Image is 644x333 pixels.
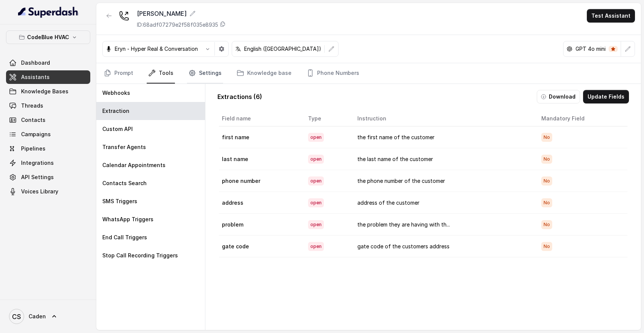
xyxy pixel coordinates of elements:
a: Knowledge Bases [6,85,90,98]
td: address of the customer [351,192,535,214]
a: Campaigns [6,128,90,141]
a: Caden [6,306,90,327]
td: gate code [219,236,302,257]
a: API Settings [6,170,90,184]
span: Pipelines [21,145,46,152]
td: problem [219,214,302,236]
p: English ([GEOGRAPHIC_DATA]) [244,45,321,53]
th: Mandatory Field [535,111,627,126]
span: open [308,220,324,229]
p: GPT 4o mini [576,45,606,53]
a: Assistants [6,70,90,84]
span: Assistants [21,73,50,81]
p: ID: 68adf07279e2f58f035e8935 [137,21,218,29]
span: open [308,176,324,186]
span: Caden [29,313,46,320]
button: Update Fields [583,90,629,103]
p: Transfer Agents [102,143,146,151]
a: Contacts [6,113,90,127]
p: Extraction [102,107,129,115]
a: Threads [6,99,90,113]
th: Field name [219,111,302,126]
p: Extractions ( 6 ) [217,92,262,101]
img: light.svg [18,6,79,18]
a: Knowledge base [235,63,293,84]
p: Stop Call Recording Triggers [102,252,178,259]
td: the problem they are having with th... [351,214,535,236]
span: No [541,242,552,251]
a: Phone Numbers [305,63,361,84]
th: Instruction [351,111,535,126]
td: the first name of the customer [351,126,535,148]
th: Type [302,111,351,126]
a: Voices Library [6,185,90,198]
td: last name [219,148,302,170]
p: End Call Triggers [102,234,147,241]
p: CodeBlue HVAC [27,33,69,42]
span: Voices Library [21,188,58,195]
span: Campaigns [21,131,51,138]
span: open [308,155,324,164]
p: Custom API [102,125,133,133]
td: address [219,192,302,214]
p: Contacts Search [102,179,147,187]
nav: Tabs [102,63,635,84]
span: Dashboard [21,59,50,67]
span: open [308,198,324,207]
button: Download [537,90,580,103]
a: Integrations [6,156,90,170]
td: first name [219,126,302,148]
text: CS [12,313,21,321]
td: the phone number of the customer [351,170,535,192]
p: WhatsApp Triggers [102,216,153,223]
span: Contacts [21,116,46,124]
span: No [541,198,552,207]
span: Threads [21,102,43,109]
span: No [541,133,552,142]
span: No [541,176,552,186]
button: CodeBlue HVAC [6,30,90,44]
a: Settings [187,63,223,84]
a: Pipelines [6,142,90,155]
td: gate code of the customers address [351,236,535,257]
button: Test Assistant [587,9,635,23]
a: Dashboard [6,56,90,70]
p: Eryn - Hyper Real & Conversation [115,45,198,53]
div: [PERSON_NAME] [137,9,226,18]
span: No [541,220,552,229]
a: Prompt [102,63,135,84]
span: open [308,133,324,142]
span: No [541,155,552,164]
span: Knowledge Bases [21,88,68,95]
span: open [308,242,324,251]
svg: openai logo [567,46,573,52]
a: Tools [147,63,175,84]
span: Integrations [21,159,54,167]
span: API Settings [21,173,54,181]
td: phone number [219,170,302,192]
p: SMS Triggers [102,198,137,205]
p: Webhooks [102,89,130,97]
p: Calendar Appointments [102,161,166,169]
td: the last name of the customer [351,148,535,170]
